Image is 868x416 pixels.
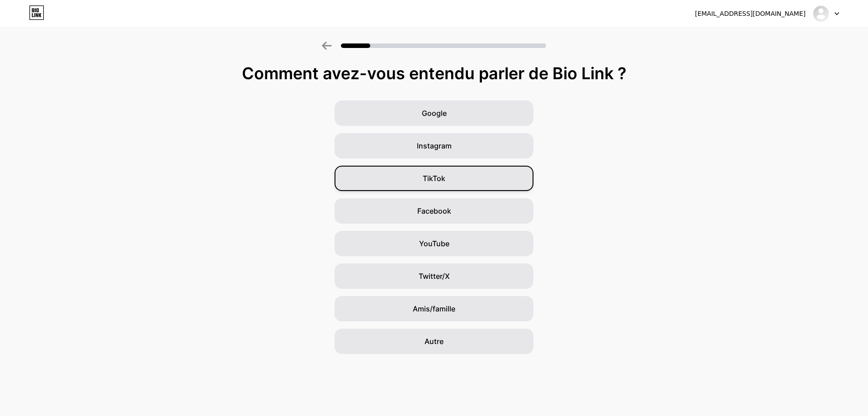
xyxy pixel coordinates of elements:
font: Amis/famille [413,304,455,313]
font: Facebook [417,206,451,215]
font: YouTube [419,239,449,248]
font: Comment avez-vous entendu parler de Bio Link ? [242,63,627,83]
font: Instagram [417,141,452,150]
img: lyamyatv [812,5,830,22]
font: TikTok [423,174,445,183]
font: Twitter/X [419,272,450,281]
font: Autre [425,337,443,346]
font: Google [422,109,447,118]
font: [EMAIL_ADDRESS][DOMAIN_NAME] [695,10,806,17]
